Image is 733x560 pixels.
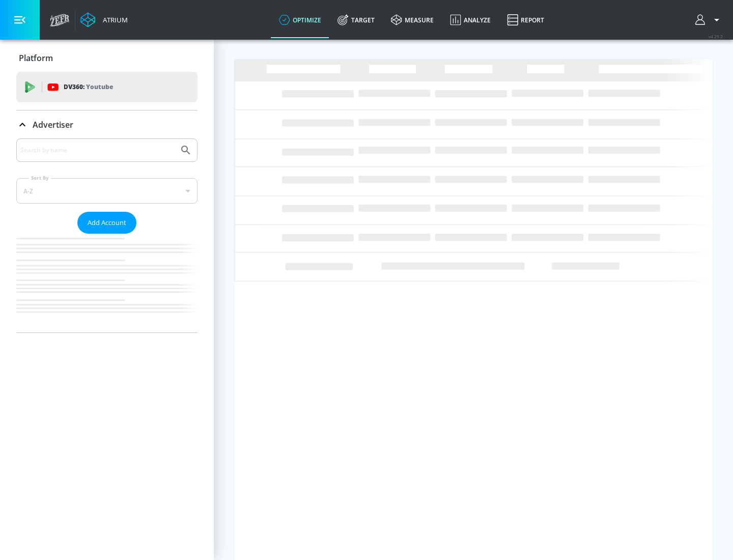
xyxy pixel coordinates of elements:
[16,110,198,139] div: Advertiser
[16,178,198,204] div: A-Z
[16,138,198,332] div: Advertiser
[64,81,113,93] p: DV360:
[20,144,175,157] input: Search by name
[29,175,51,181] label: Sort By
[16,234,198,332] nav: list of Advertiser
[77,212,136,234] button: Add Account
[383,2,442,38] a: measure
[88,217,126,229] span: Add Account
[442,2,499,38] a: Analyze
[99,15,128,24] div: Atrium
[709,34,723,39] span: v 4.25.2
[16,72,198,102] div: DV360: Youtube
[16,44,198,72] div: Platform
[33,119,73,130] p: Advertiser
[499,2,552,38] a: Report
[19,52,53,64] p: Platform
[271,2,329,38] a: optimize
[86,81,113,92] p: Youtube
[329,2,383,38] a: Target
[80,12,128,27] a: Atrium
